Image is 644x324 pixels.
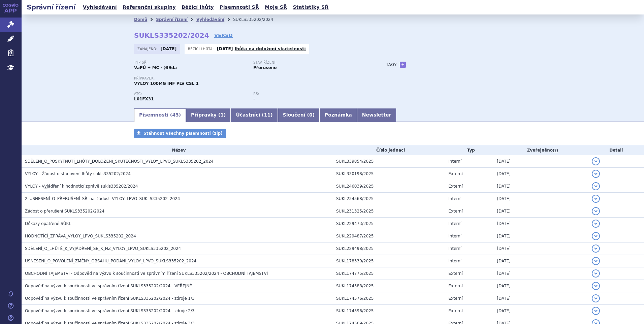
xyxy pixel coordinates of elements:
td: [DATE] [493,218,588,230]
p: Přípravek: [134,76,373,80]
a: Přípravky (1) [186,108,231,122]
button: detail [592,232,600,240]
span: Externí [448,209,462,214]
span: SDĚLENÍ_O_POSKYTNUTÍ_LHŮTY_DOLOŽENÍ_SKUTEČNOSTI_VYLOY_LPVO_SUKLS335202_2024 [25,159,214,164]
span: HODNOTÍCÍ_ZPRÁVA_VYLOY_LPVO_SUKLS335202_2024 [25,234,136,238]
a: Statistiky SŘ [291,3,330,12]
th: Zveřejněno [493,145,588,155]
span: Stáhnout všechny písemnosti (zip) [143,131,223,136]
td: SUKL229498/2025 [333,242,445,255]
a: Účastníci (11) [231,108,278,122]
a: + [400,62,406,68]
h2: Správní řízení [22,2,81,12]
span: Důkazy opatřené SÚKL [25,221,71,226]
p: Stav řízení: [253,61,366,65]
span: Interní [448,159,461,164]
span: Externí [448,296,462,301]
span: Odpověď na výzvu k součinnosti ve správním řízení SUKLS335202/2024 - zdroje 1/3 [25,296,195,301]
p: ATC: [134,92,247,96]
h3: Tagy [386,61,397,69]
a: Domů [134,17,147,22]
td: [DATE] [493,280,588,292]
button: detail [592,282,600,290]
button: detail [592,269,600,278]
a: Písemnosti SŘ [218,3,261,12]
span: Interní [448,221,461,226]
th: Typ [445,145,493,155]
a: Vyhledávání [81,3,119,12]
button: detail [592,294,600,302]
button: detail [592,170,600,178]
strong: SUKLS335202/2024 [134,31,209,39]
span: Externí [448,309,462,313]
td: SUKL178339/2025 [333,255,445,267]
a: Poznámka [320,108,357,122]
button: detail [592,257,600,265]
td: SUKL229487/2025 [333,230,445,242]
a: Vyhledávání [196,17,224,22]
span: 1 [220,112,224,118]
span: Žádost o přerušení SUKLS335202/2024 [25,209,104,214]
button: detail [592,157,600,165]
td: SUKL246039/2025 [333,180,445,193]
strong: VaPÚ + MC - §39da [134,65,177,70]
td: [DATE] [493,193,588,205]
a: Stáhnout všechny písemnosti (zip) [134,129,226,138]
span: Interní [448,259,461,263]
span: USNESENÍ_O_POVOLENÍ_ZMĚNY_OBSAHU_PODÁNÍ_VYLOY_LPVO_SUKLS335202_2024 [25,259,196,263]
td: SUKL174588/2025 [333,280,445,292]
strong: [DATE] [161,46,177,51]
span: Externí [448,184,462,189]
span: VYLOY 100MG INF PLV CSL 1 [134,81,199,86]
a: Běžící lhůty [180,3,216,12]
a: Písemnosti (43) [134,108,186,122]
span: Běžící lhůta: [188,46,215,52]
strong: - [253,97,255,101]
a: Referenční skupiny [121,3,178,12]
span: 2_USNESENÍ_O_PŘERUŠENÍ_SŘ_na_žádost_VYLOY_LPVO_SUKLS335202_2024 [25,196,180,201]
a: Moje SŘ [263,3,289,12]
span: Interní [448,246,461,251]
a: Newsletter [357,108,396,122]
th: Číslo jednací [333,145,445,155]
li: SUKLS335202/2024 [233,14,282,25]
span: Interní [448,196,461,201]
span: Odpověď na výzvu k součinnosti ve správním řízení SUKLS335202/2024 - VEŘEJNÉ [25,284,192,288]
strong: ZOLBETUXIMAB [134,97,154,101]
span: Externí [448,271,462,276]
strong: Přerušeno [253,65,277,70]
abbr: (?) [553,148,558,153]
button: detail [592,245,600,253]
button: detail [592,182,600,190]
span: Zahájeno: [137,46,159,52]
td: [DATE] [493,305,588,317]
span: Externí [448,284,462,288]
td: [DATE] [493,267,588,280]
td: SUKL174775/2025 [333,267,445,280]
td: [DATE] [493,230,588,242]
td: SUKL174576/2025 [333,292,445,305]
td: SUKL339854/2025 [333,155,445,168]
span: SDĚLENÍ_O_LHŮTĚ_K_VYJÁDŘENÍ_SE_K_HZ_VYLOY_LPVO_SUKLS335202_2024 [25,246,181,251]
a: Sloučení (0) [278,108,320,122]
a: VERSO [214,32,233,39]
button: detail [592,220,600,228]
td: [DATE] [493,155,588,168]
th: Detail [588,145,644,155]
span: VYLOY - Vyjádření k hodnotící zprávě sukls335202/2024 [25,184,138,189]
td: SUKL229473/2025 [333,218,445,230]
span: 43 [172,112,179,118]
span: Interní [448,234,461,238]
td: [DATE] [493,242,588,255]
td: SUKL234568/2025 [333,193,445,205]
span: 11 [264,112,270,118]
td: SUKL174596/2025 [333,305,445,317]
button: detail [592,307,600,315]
p: Typ SŘ: [134,61,247,65]
td: [DATE] [493,205,588,218]
td: [DATE] [493,255,588,267]
span: OBCHODNÍ TAJEMSTVÍ - Odpověď na výzvu k součinnosti ve správním řízení SUKLS335202/2024 - OBCHODN... [25,271,268,276]
td: SUKL330198/2025 [333,168,445,180]
a: lhůta na doložení skutečnosti [235,46,306,51]
span: 0 [309,112,313,118]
